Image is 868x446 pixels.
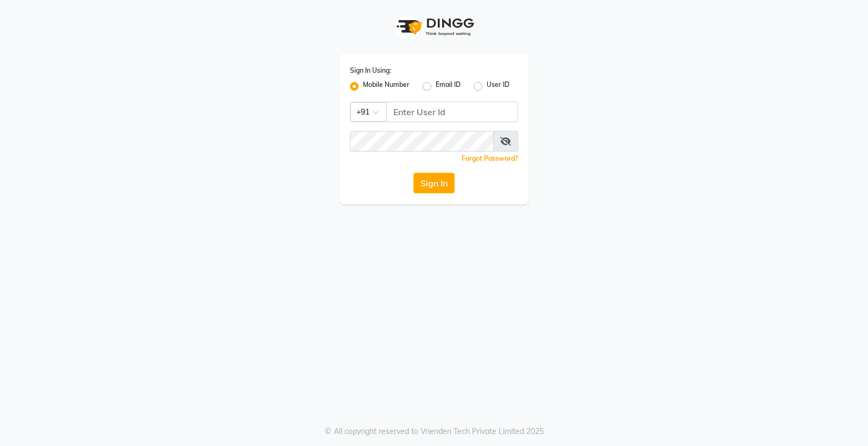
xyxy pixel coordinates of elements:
[350,66,391,76] label: Sign In Using:
[386,102,518,122] input: Username
[462,154,518,162] a: Forgot Password?
[391,11,477,43] img: logo1.svg
[350,131,494,152] input: Username
[436,80,461,93] label: Email ID
[413,173,455,193] button: Sign In
[487,80,509,93] label: User ID
[363,80,410,93] label: Mobile Number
